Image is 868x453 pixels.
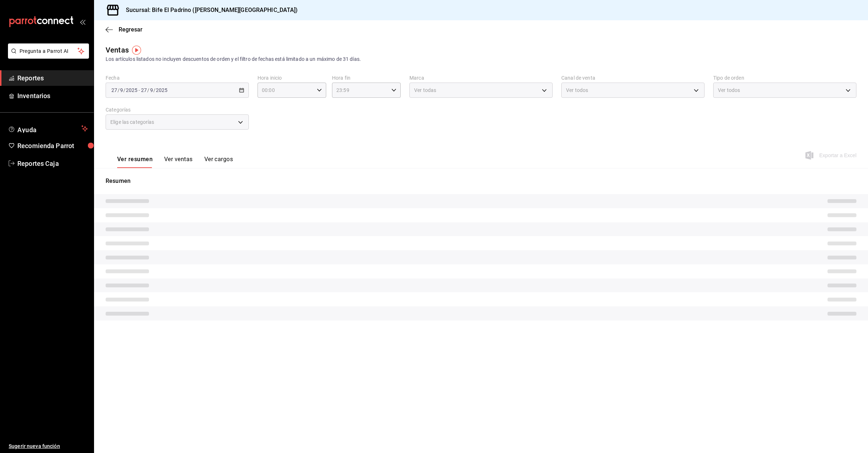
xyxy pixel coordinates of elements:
[153,87,156,93] span: /
[17,91,88,101] span: Inventarios
[17,159,88,168] span: Reportes Caja
[204,156,233,168] button: Ver cargos
[332,75,401,80] label: Hora fin
[147,87,149,93] span: /
[106,107,249,112] label: Categorías
[106,45,129,55] div: Ventas
[139,87,140,93] span: -
[120,6,298,14] h3: Sucursal: Bife El Padrino ([PERSON_NAME][GEOGRAPHIC_DATA])
[118,87,120,93] span: /
[106,75,249,80] label: Fecha
[17,141,88,151] span: Recomienda Parrot
[132,46,141,55] img: Tooltip marker
[106,26,142,33] button: Regresar
[123,87,125,93] span: /
[164,156,193,168] button: Ver ventas
[117,156,233,168] div: navigation tabs
[8,43,89,59] button: Pregunta a Parrot AI
[17,73,88,83] span: Reportes
[20,47,78,55] span: Pregunta a Parrot AI
[5,53,89,60] a: Pregunta a Parrot AI
[9,442,88,450] span: Sugerir nueva función
[120,87,123,93] input: --
[17,124,78,133] span: Ayuda
[414,87,436,94] span: Ver todas
[119,26,142,33] span: Regresar
[150,87,153,93] input: --
[80,19,85,25] button: open_drawer_menu
[566,87,588,94] span: Ver todos
[561,75,705,80] label: Canal de venta
[409,75,553,80] label: Marca
[718,87,740,94] span: Ver todos
[111,87,118,93] input: --
[106,55,856,63] div: Los artículos listados no incluyen descuentos de orden y el filtro de fechas está limitado a un m...
[141,87,147,93] input: --
[117,156,153,168] button: Ver resumen
[156,87,168,93] input: ----
[106,177,856,185] p: Resumen
[125,87,138,93] input: ----
[713,75,856,80] label: Tipo de orden
[258,75,326,80] label: Hora inicio
[110,118,154,126] span: Elige las categorías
